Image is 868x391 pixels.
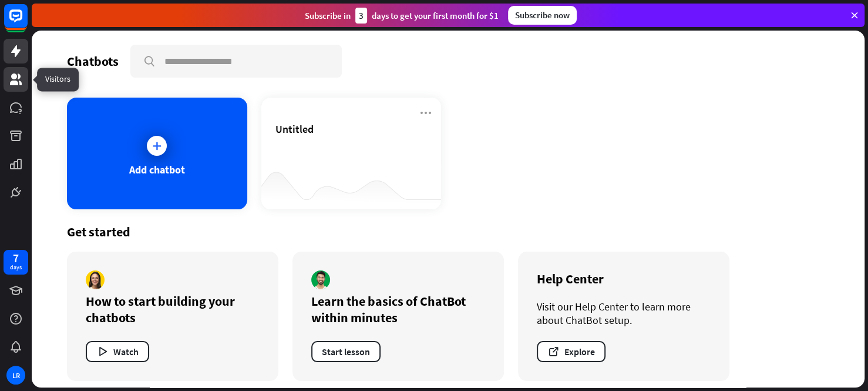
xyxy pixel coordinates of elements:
[129,163,185,176] div: Add chatbot
[311,293,485,326] div: Learn the basics of ChatBot within minutes
[537,270,711,287] div: Help Center
[275,122,314,136] span: Untitled
[86,270,105,289] img: author
[4,250,28,275] a: 7 days
[355,8,367,24] div: 3
[311,341,381,362] button: Start lesson
[305,8,499,24] div: Subscribe in days to get your first month for $1
[67,53,119,69] div: Chatbots
[9,5,45,40] button: Open LiveChat chat widget
[86,341,149,362] button: Watch
[13,253,19,263] div: 7
[537,300,711,327] div: Visit our Help Center to learn more about ChatBot setup.
[67,223,829,240] div: Get started
[86,293,260,326] div: How to start building your chatbots
[6,366,25,385] div: LR
[311,270,330,289] img: author
[537,341,605,362] button: Explore
[508,6,577,25] div: Subscribe now
[10,263,22,272] div: days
